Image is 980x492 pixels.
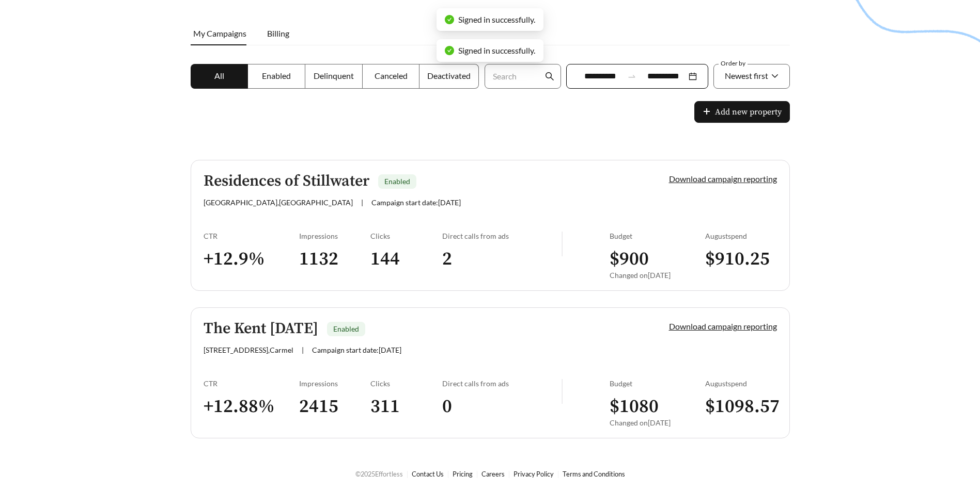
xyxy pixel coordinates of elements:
[314,71,354,80] span: Delinquent
[458,14,535,24] span: Signed in successfully.
[715,106,782,118] span: Add new property
[191,160,790,291] a: Residences of StillwaterEnabled[GEOGRAPHIC_DATA],[GEOGRAPHIC_DATA]|Campaign start date:[DATE]Down...
[610,271,705,280] div: Changed on [DATE]
[355,470,403,478] span: © 2025 Effortless
[333,324,359,333] span: Enabled
[545,72,554,81] span: search
[610,418,705,427] div: Changed on [DATE]
[725,71,768,80] span: Newest first
[694,101,790,123] button: plusAdd new property
[442,248,562,271] h3: 2
[703,107,711,117] span: plus
[610,379,705,388] div: Budget
[262,71,291,80] span: Enabled
[445,46,454,55] span: check-circle
[669,321,777,331] a: Download campaign reporting
[375,71,408,80] span: Canceled
[669,174,777,184] a: Download campaign reporting
[705,248,777,271] h3: $ 910.25
[563,470,625,478] a: Terms and Conditions
[562,379,563,404] img: line
[302,346,304,354] span: |
[204,395,299,418] h3: + 12.88 %
[453,470,473,478] a: Pricing
[627,72,636,81] span: to
[384,177,410,186] span: Enabled
[214,71,224,80] span: All
[705,232,777,240] div: August spend
[299,379,371,388] div: Impressions
[191,307,790,438] a: The Kent [DATE]Enabled[STREET_ADDRESS],Carmel|Campaign start date:[DATE]Download campaign reporti...
[562,232,563,256] img: line
[204,232,299,240] div: CTR
[370,395,442,418] h3: 311
[370,248,442,271] h3: 144
[204,173,369,190] h5: Residences of Stillwater
[193,28,246,38] span: My Campaigns
[299,395,371,418] h3: 2415
[204,320,318,337] h5: The Kent [DATE]
[610,248,705,271] h3: $ 900
[204,248,299,271] h3: + 12.9 %
[610,232,705,240] div: Budget
[627,72,636,81] span: swap-right
[370,379,442,388] div: Clicks
[267,28,289,38] span: Billing
[204,198,353,207] span: [GEOGRAPHIC_DATA] , [GEOGRAPHIC_DATA]
[427,71,471,80] span: Deactivated
[705,379,777,388] div: August spend
[445,15,454,24] span: check-circle
[412,470,444,478] a: Contact Us
[458,45,535,55] span: Signed in successfully.
[371,198,461,207] span: Campaign start date: [DATE]
[204,379,299,388] div: CTR
[442,379,562,388] div: Direct calls from ads
[610,395,705,418] h3: $ 1080
[481,470,505,478] a: Careers
[370,232,442,240] div: Clicks
[361,198,363,207] span: |
[299,232,371,240] div: Impressions
[299,248,371,271] h3: 1132
[312,346,401,354] span: Campaign start date: [DATE]
[442,395,562,418] h3: 0
[514,470,554,478] a: Privacy Policy
[204,346,293,354] span: [STREET_ADDRESS] , Carmel
[442,232,562,240] div: Direct calls from ads
[705,395,777,418] h3: $ 1098.57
